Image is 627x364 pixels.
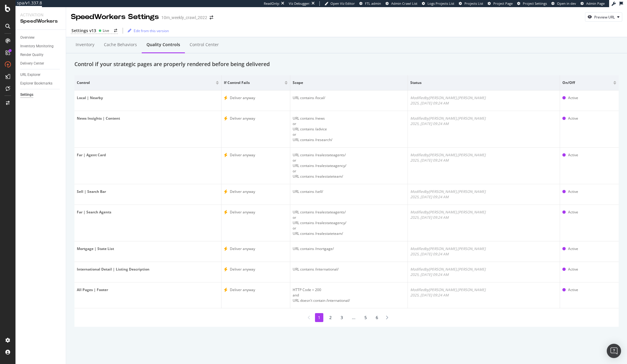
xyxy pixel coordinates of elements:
span: If control fails [224,80,283,85]
li: 1 [315,313,323,322]
div: Delivery Center [20,60,44,67]
div: URL contains /realestateteam/ [293,174,405,179]
span: Open in dev [557,1,576,6]
div: Explorer Bookmarks [20,80,52,87]
div: Open Intercom Messenger [607,344,621,358]
div: URL contains /advice [293,126,405,132]
div: International Detail | Listing Description [77,267,219,272]
span: Control [77,80,214,85]
div: Active [568,267,578,272]
li: 3 [338,313,346,322]
div: Cache behaviors [104,42,137,48]
div: Mortgage | State List [77,246,219,251]
div: Active [568,210,578,215]
div: Activation [20,12,61,18]
div: Modified by [PERSON_NAME].[PERSON_NAME] 2025, [DATE] 09:24 AM [410,267,557,277]
div: Local | Nearby [77,95,219,101]
div: Modified by [PERSON_NAME].[PERSON_NAME] 2025, [DATE] 09:24 AM [410,152,557,163]
div: Modified by [PERSON_NAME].[PERSON_NAME] 2025, [DATE] 09:24 AM [410,210,557,220]
div: Active [568,287,578,293]
span: On/off [562,80,612,85]
div: ReadOnly: [264,1,280,6]
div: Deliver anyway [230,246,255,251]
a: Open Viz Editor [325,1,355,6]
div: Modified by [PERSON_NAME].[PERSON_NAME] 2025, [DATE] 09:24 AM [410,287,557,298]
div: URL contains /sell/ [293,189,405,194]
div: or [293,168,405,179]
a: Admin Crawl List [386,1,417,6]
li: 5 [361,313,370,322]
div: URL contains /mortgage/ [293,246,405,251]
div: Preview URL [594,15,615,20]
div: URL contains /realestateagency/ [293,220,405,226]
div: URL contains /local/ [293,95,405,101]
div: URL contains /realestateagents/ [293,152,405,158]
div: News Insights | Content [77,116,219,121]
span: FTL admin [365,1,381,6]
div: Active [568,152,578,158]
a: Project Settings [517,1,547,6]
div: URL contains /news [293,116,405,121]
li: 2 [326,313,335,322]
div: Modified by [PERSON_NAME].[PERSON_NAME] 2025, [DATE] 09:24 AM [410,246,557,257]
div: Deliver anyway [230,210,255,215]
a: Render Quality [20,52,62,58]
a: URL Explorer [20,72,62,78]
span: Open Viz Editor [330,1,355,6]
div: Active [568,116,578,121]
div: Viz Debugger: [289,1,310,6]
div: or [293,121,405,132]
div: Deliver anyway [230,189,255,194]
span: Scope [293,80,404,85]
button: Edit from this version [125,26,169,35]
div: Settings [20,92,33,98]
div: Quality Controls [146,42,180,48]
div: Deliver anyway [230,95,255,101]
div: Settings v13 [71,28,96,34]
div: Live [103,28,109,33]
div: or [293,132,405,143]
div: arrow-right-arrow-left [210,15,213,20]
div: Deliver anyway [230,152,255,158]
div: Control Center [190,42,219,48]
span: Project Page [493,1,513,6]
a: Projects List [459,1,483,6]
a: Explorer Bookmarks [20,80,62,87]
div: Modified by [PERSON_NAME].[PERSON_NAME] 2025, [DATE] 09:24 AM [410,116,557,126]
div: Active [568,246,578,251]
div: URL Explorer [20,72,40,78]
div: Active [568,189,578,194]
div: Edit from this version [134,28,169,33]
div: URL contains /realestateagency/ [293,163,405,168]
a: Logs Projects List [422,1,454,6]
span: Projects List [464,1,483,6]
div: or [293,158,405,168]
div: Render Quality [20,52,43,58]
div: SpeedWorkers [20,18,61,25]
div: URL contains /realestateagents/ [293,210,405,215]
div: Deliver anyway [230,287,255,293]
div: Sell | Search Bar [77,189,219,194]
div: 10m_weekly_crawl_2022 [161,15,207,21]
span: Status [410,80,556,85]
div: Overview [20,35,35,41]
a: Delivery Center [20,60,62,67]
div: or [293,215,405,226]
div: Active [568,95,578,101]
div: HTTP Code = 200 [293,287,405,293]
a: Open in dev [551,1,576,6]
div: or [293,226,405,236]
div: URL doesn't contain /international/ [293,298,405,303]
div: Far | Agent Card [77,152,219,158]
div: Deliver anyway [230,267,255,272]
a: Overview [20,35,62,41]
span: Project Settings [523,1,547,6]
div: URL contains /realestateteam/ [293,231,405,236]
li: ... [349,313,358,322]
button: Preview URL [585,12,622,22]
div: URL contains /international/ [293,267,405,272]
span: Admin Crawl List [391,1,417,6]
a: Project Page [488,1,513,6]
a: Settings [20,92,62,98]
li: 6 [373,313,381,322]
